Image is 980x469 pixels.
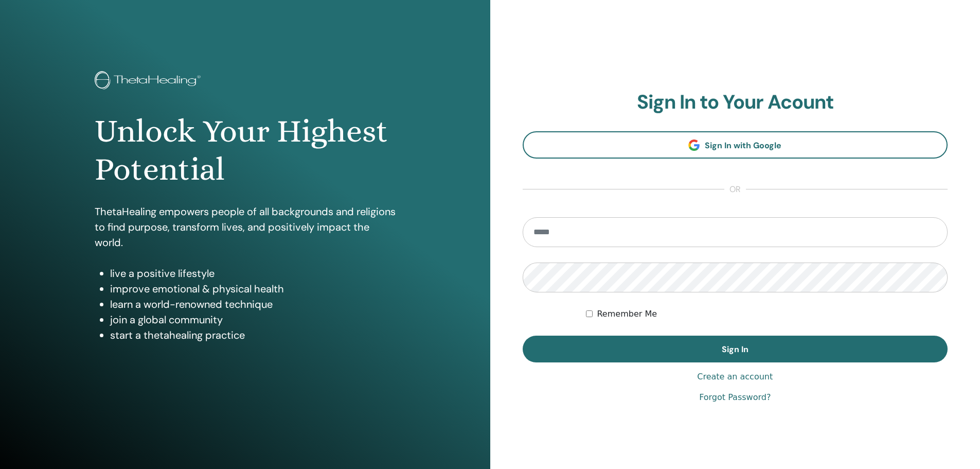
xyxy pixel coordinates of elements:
li: improve emotional & physical health [110,281,396,297]
li: start a thetahealing practice [110,327,396,343]
h2: Sign In to Your Acount [523,91,948,114]
span: or [724,183,746,196]
li: live a positive lifestyle [110,266,396,281]
span: Sign In with Google [705,140,781,151]
a: Create an account [697,371,773,383]
a: Sign In with Google [523,131,948,159]
label: Remember Me [597,308,657,320]
button: Sign In [523,336,948,362]
a: Forgot Password? [699,391,771,404]
h1: Unlock Your Highest Potential [95,112,396,189]
div: Keep me authenticated indefinitely or until I manually logout [586,308,948,320]
p: ThetaHealing empowers people of all backgrounds and religions to find purpose, transform lives, a... [95,204,396,250]
li: learn a world-renowned technique [110,297,396,312]
li: join a global community [110,312,396,327]
span: Sign In [722,344,749,355]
